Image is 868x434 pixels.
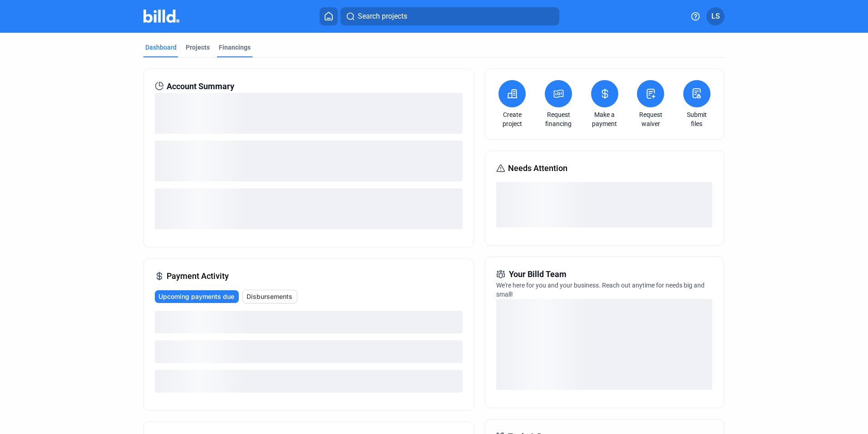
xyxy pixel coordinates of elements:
[242,290,297,303] button: Disbursements
[186,43,210,52] div: Projects
[340,7,559,25] button: Search projects
[496,110,528,128] a: Create project
[508,162,567,175] span: Needs Attention
[155,370,463,393] div: loading
[509,268,567,281] span: Your Billd Team
[155,340,463,363] div: loading
[247,292,292,301] span: Disbursements
[589,110,621,128] a: Make a payment
[219,43,251,52] div: Financings
[155,93,463,134] div: loading
[167,270,229,283] span: Payment Activity
[635,110,666,128] a: Request waiver
[145,43,177,52] div: Dashboard
[155,290,239,303] button: Upcoming payments due
[542,110,574,128] a: Request financing
[681,110,713,128] a: Submit files
[155,311,463,333] div: loading
[496,299,712,390] div: loading
[158,292,234,301] span: Upcoming payments due
[155,141,463,182] div: loading
[358,11,407,22] span: Search projects
[711,11,720,22] span: LS
[155,188,463,229] div: loading
[496,282,705,298] span: We're here for you and your business. Reach out anytime for needs big and small!
[706,7,725,25] button: LS
[167,80,234,93] span: Account Summary
[496,182,712,227] div: loading
[143,10,179,23] img: Billd Company Logo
